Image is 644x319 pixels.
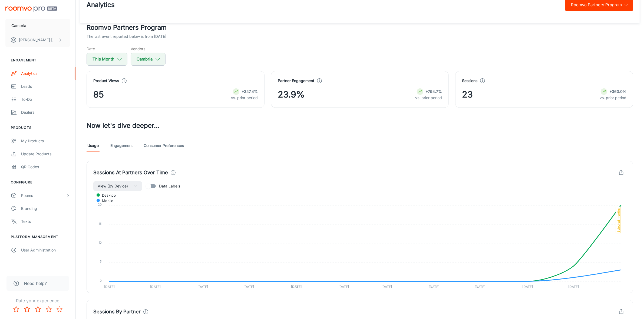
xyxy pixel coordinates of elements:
a: Consumer Preferences [144,139,184,152]
tspan: [DATE] [197,285,208,289]
div: Analytics [21,70,70,76]
span: Data Labels [159,183,180,189]
p: The last event reported below is from [DATE] [87,33,166,39]
button: Rate 5 star [54,304,65,315]
span: mobile [98,198,113,203]
h4: Sessions By Partner [93,308,141,315]
p: Cambria [11,23,26,29]
button: Rate 4 star [43,304,54,315]
strong: +360.0% [609,89,626,94]
div: Branding [21,206,70,211]
span: 85 [93,88,104,101]
div: QR Codes [21,164,70,170]
span: View (By Device) [98,183,128,189]
h4: Sessions At Partners Over Time [93,169,168,176]
h4: Sessions [462,78,477,84]
tspan: [DATE] [381,285,392,289]
tspan: [DATE] [150,285,161,289]
tspan: 15 [99,222,102,226]
span: desktop [98,193,116,198]
button: Rate 3 star [32,304,43,315]
tspan: [DATE] [243,285,254,289]
tspan: [DATE] [475,285,485,289]
p: Rate your experience [4,297,71,304]
span: 23 [462,88,473,101]
button: This Month [87,53,127,66]
button: View (By Device) [93,181,142,191]
a: Usage [87,139,100,152]
tspan: 20 [98,203,102,206]
h5: Vendors [131,46,166,52]
tspan: [DATE] [104,285,115,289]
button: Cambria [5,19,70,33]
img: Roomvo PRO Beta [5,6,57,12]
span: 23.9% [278,88,305,101]
tspan: [DATE] [522,285,533,289]
h5: Date [87,46,127,52]
strong: +347.4% [242,89,258,94]
div: Dealers [21,109,70,115]
button: Rate 2 star [22,304,32,315]
button: Rate 1 star [11,304,22,315]
tspan: 10 [99,241,102,244]
div: Leads [21,83,70,89]
h4: Product Views [93,78,119,84]
p: [PERSON_NAME] [PERSON_NAME] [19,37,57,43]
div: User Administration [21,247,70,253]
a: Engagement [110,139,133,152]
p: vs. prior period [415,95,442,101]
div: Rooms [21,193,66,199]
div: Update Products [21,151,70,157]
button: Cambria [131,53,166,66]
tspan: [DATE] [291,285,302,289]
h4: Partner Engagement [278,78,314,84]
p: vs. prior period [231,95,258,101]
div: My Products [21,138,70,144]
h2: Roomvo Partners Program [87,23,633,32]
div: Texts [21,219,70,224]
tspan: 0 [100,279,102,283]
h3: Now let's dive deeper... [87,121,633,130]
tspan: 5 [100,260,102,264]
p: vs. prior period [600,95,626,101]
div: To-do [21,96,70,102]
tspan: [DATE] [338,285,349,289]
button: [PERSON_NAME] [PERSON_NAME] [5,33,70,47]
tspan: [DATE] [568,285,579,289]
span: Need help? [24,280,47,287]
tspan: [DATE] [429,285,439,289]
strong: +794.7% [425,89,442,94]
